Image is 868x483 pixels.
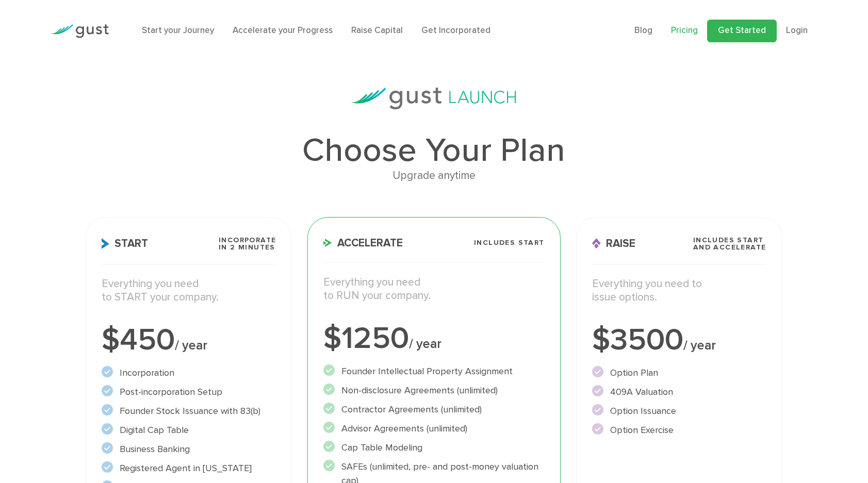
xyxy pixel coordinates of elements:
[86,134,782,167] h1: Choose Your Plan
[233,25,333,36] a: Accelerate your Progress
[323,441,544,455] li: Cap Table Modeling
[219,237,276,251] span: Incorporate in 2 Minutes
[102,238,109,249] img: Start Icon X2
[409,336,441,352] span: / year
[592,325,766,356] div: $3500
[323,323,544,354] div: $1250
[693,237,766,251] span: Includes START and ACCELERATE
[102,325,276,356] div: $450
[102,277,276,305] p: Everything you need to START your company.
[323,238,403,248] span: Accelerate
[351,25,403,36] a: Raise Capital
[102,404,276,418] li: Founder Stock Issuance with 83(b)
[102,442,276,456] li: Business Banking
[592,404,766,418] li: Option Issuance
[175,338,207,353] span: / year
[671,25,698,36] a: Pricing
[786,25,808,36] a: Login
[51,24,109,38] img: Gust Logo
[592,277,766,305] p: Everything you need to issue options.
[474,239,545,246] span: Includes START
[351,88,516,109] img: gust-launch-logos.svg
[323,364,544,378] li: Founder Intellectual Property Assignment
[592,423,766,437] li: Option Exercise
[323,239,332,247] img: Accelerate Icon
[86,167,782,185] div: Upgrade anytime
[102,366,276,380] li: Incorporation
[323,384,544,397] li: Non-disclosure Agreements (unlimited)
[421,25,490,36] a: Get Incorporated
[592,385,766,399] li: 409A Valuation
[142,25,214,36] a: Start your Journey
[323,403,544,417] li: Contractor Agreements (unlimited)
[592,238,635,249] span: Raise
[634,25,652,36] a: Blog
[102,423,276,437] li: Digital Cap Table
[683,338,716,353] span: / year
[102,461,276,475] li: Registered Agent in [US_STATE]
[102,238,148,249] span: Start
[707,20,777,42] a: Get Started
[592,238,601,249] img: Raise Icon
[323,276,544,303] p: Everything you need to RUN your company.
[592,366,766,380] li: Option Plan
[323,422,544,436] li: Advisor Agreements (unlimited)
[102,385,276,399] li: Post-incorporation Setup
